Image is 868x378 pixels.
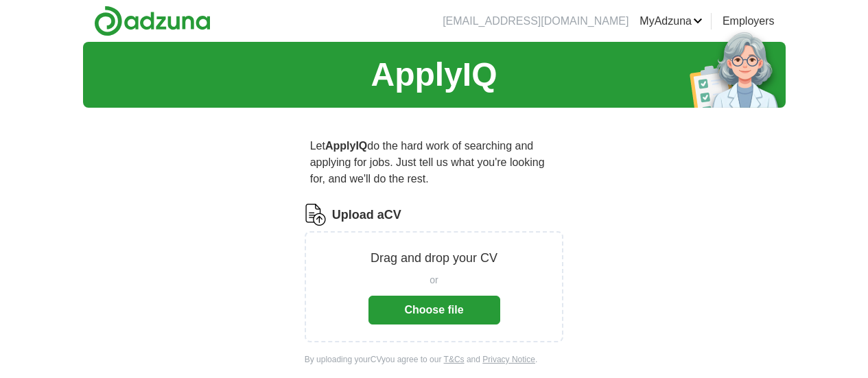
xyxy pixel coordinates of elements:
[444,355,465,364] a: T&Cs
[430,273,438,287] span: or
[305,204,327,226] img: CV Icon
[640,13,703,29] a: MyAdzuna
[723,13,775,29] a: Employers
[443,13,629,29] li: [EMAIL_ADDRESS][DOMAIN_NAME]
[305,132,564,193] p: Let do the hard work of searching and applying for jobs. Just tell us what you're looking for, an...
[371,249,497,268] p: Drag and drop your CV
[94,5,211,36] img: Adzuna logo
[332,206,401,224] label: Upload a CV
[325,140,367,152] strong: ApplyIQ
[368,296,500,324] button: Choose file
[371,50,497,99] h1: ApplyIQ
[482,355,535,364] a: Privacy Notice
[305,353,564,366] div: By uploading your CV you agree to our and .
